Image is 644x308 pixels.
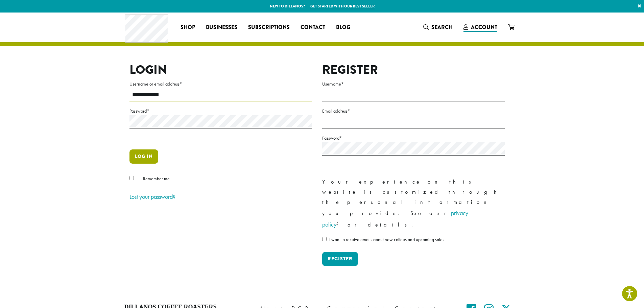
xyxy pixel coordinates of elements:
button: Register [322,252,358,266]
label: Username [322,80,505,88]
a: privacy policy [322,209,468,228]
p: Your experience on this website is customized through the personal information you provide. See o... [322,177,505,230]
h2: Login [129,63,312,77]
span: Shop [181,23,195,32]
button: Log in [129,149,158,164]
a: Search [418,22,458,33]
a: Get started with our best seller [310,3,375,9]
label: Email address [322,107,505,115]
label: Username or email address [129,80,312,88]
span: Contact [301,23,325,32]
a: Shop [175,22,200,33]
a: Lost your password? [129,193,175,200]
span: Account [471,23,497,31]
span: I want to receive emails about new coffees and upcoming sales. [329,236,445,242]
span: Remember me [143,175,170,182]
span: Search [431,23,453,31]
label: Password [322,134,505,142]
span: Subscriptions [248,23,290,32]
input: I want to receive emails about new coffees and upcoming sales. [322,237,327,241]
h2: Register [322,63,505,77]
span: Blog [336,23,350,32]
span: Businesses [206,23,237,32]
label: Password [129,107,312,115]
